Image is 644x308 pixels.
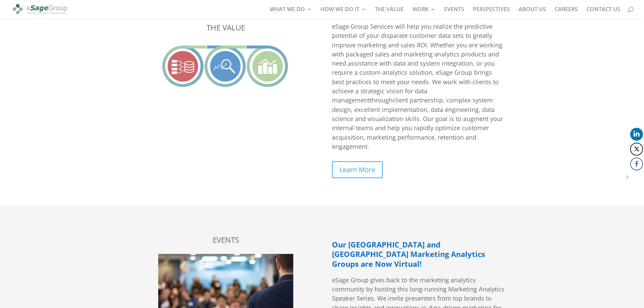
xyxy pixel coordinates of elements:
span: client partnership, complex system design, excellent implementation, data engineering, data scien... [332,96,503,150]
a: HOW WE DO IT [320,7,366,18]
a: CAREERS [555,7,578,18]
button: Twitter Share [630,143,643,156]
p: EVENTS [140,236,312,244]
button: Facebook Share [630,158,643,170]
p: THE VALUE [140,24,312,31]
a: Learn More [332,161,383,178]
a: CONTACT US [587,7,620,18]
a: WORK [412,7,435,18]
img: Value [161,42,290,90]
img: eSage Group [11,1,68,17]
a: WHAT WE DO [270,7,312,18]
h3: Our [GEOGRAPHIC_DATA] and [GEOGRAPHIC_DATA] Marketing Analytics Groups are Now Virtual! [332,240,504,272]
a: THE VALUE [375,7,404,18]
span: through [370,96,392,104]
button: LinkedIn Share [630,128,643,141]
a: PERSPECTIVES [473,7,510,18]
a: EVENTS [444,7,464,18]
a: ABOUT US [519,7,546,18]
a: Value [161,86,290,92]
span: eSage Group Services will help you realize the predictive potential of your disparate customer da... [332,22,502,104]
